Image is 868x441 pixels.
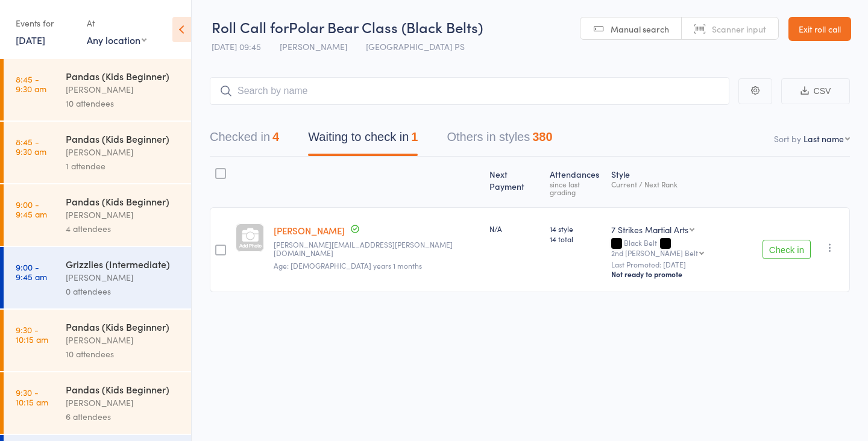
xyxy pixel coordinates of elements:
div: 1 attendee [66,159,181,173]
div: 4 attendees [66,222,181,236]
time: 9:00 - 9:45 am [16,199,47,219]
div: Next Payment [485,162,545,202]
div: [PERSON_NAME] [66,208,181,222]
span: [GEOGRAPHIC_DATA] PS [366,40,465,52]
div: Pandas (Kids Beginner) [66,195,181,208]
span: Manual search [611,23,669,35]
span: Roll Call for [212,17,289,37]
div: Style [606,162,758,202]
div: 2nd [PERSON_NAME] Belt [611,249,698,257]
button: CSV [781,78,850,104]
div: [PERSON_NAME] [66,83,181,96]
div: Events for [16,13,75,33]
span: Scanner input [712,23,766,35]
button: Waiting to check in1 [308,124,418,156]
a: [DATE] [16,33,45,46]
div: Any location [87,33,146,46]
div: [PERSON_NAME] [66,145,181,159]
span: 14 style [550,224,602,234]
a: Exit roll call [788,17,851,41]
button: Checked in4 [210,124,279,156]
div: Pandas (Kids Beginner) [66,132,181,145]
time: 8:45 - 9:30 am [16,137,46,156]
div: Pandas (Kids Beginner) [66,383,181,396]
div: Grizzlies (Intermediate) [66,257,181,271]
time: 8:45 - 9:30 am [16,74,46,93]
small: Last Promoted: [DATE] [611,260,753,269]
div: 7 Strikes Martial Arts [611,224,688,236]
div: 380 [532,130,552,143]
div: 4 [272,130,279,143]
button: Others in styles380 [447,124,552,156]
time: 9:00 - 9:45 am [16,262,47,281]
a: 9:00 -9:45 amPandas (Kids Beginner)[PERSON_NAME]4 attendees [4,184,191,246]
time: 9:30 - 10:15 am [16,325,48,344]
div: [PERSON_NAME] [66,396,181,410]
div: 0 attendees [66,284,181,298]
div: 10 attendees [66,347,181,361]
div: Not ready to promote [611,269,753,279]
a: 9:30 -10:15 amPandas (Kids Beginner)[PERSON_NAME]6 attendees [4,372,191,434]
span: Polar Bear Class (Black Belts) [289,17,483,37]
div: [PERSON_NAME] [66,333,181,347]
small: tish.mcmullen@gmail.com [274,240,480,258]
div: Pandas (Kids Beginner) [66,69,181,83]
div: 6 attendees [66,410,181,424]
a: 9:00 -9:45 amGrizzlies (Intermediate)[PERSON_NAME]0 attendees [4,247,191,308]
a: 9:30 -10:15 amPandas (Kids Beginner)[PERSON_NAME]10 attendees [4,310,191,371]
div: Black Belt [611,239,753,257]
div: [PERSON_NAME] [66,271,181,284]
div: Pandas (Kids Beginner) [66,320,181,333]
label: Sort by [774,133,801,145]
div: 1 [411,130,418,143]
button: Check in [763,240,811,259]
a: [PERSON_NAME] [274,224,345,237]
a: 8:45 -9:30 amPandas (Kids Beginner)[PERSON_NAME]1 attendee [4,122,191,183]
div: N/A [489,224,540,234]
input: Search by name [210,77,729,105]
span: Age: [DEMOGRAPHIC_DATA] years 1 months [274,260,422,271]
time: 9:30 - 10:15 am [16,387,48,407]
span: [DATE] 09:45 [212,40,261,52]
div: since last grading [550,180,602,196]
div: Last name [804,133,844,145]
span: 14 total [550,234,602,244]
div: Current / Next Rank [611,180,753,188]
div: 10 attendees [66,96,181,110]
div: Atten­dances [545,162,606,202]
a: 8:45 -9:30 amPandas (Kids Beginner)[PERSON_NAME]10 attendees [4,59,191,120]
span: [PERSON_NAME] [280,40,347,52]
div: At [87,13,146,33]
